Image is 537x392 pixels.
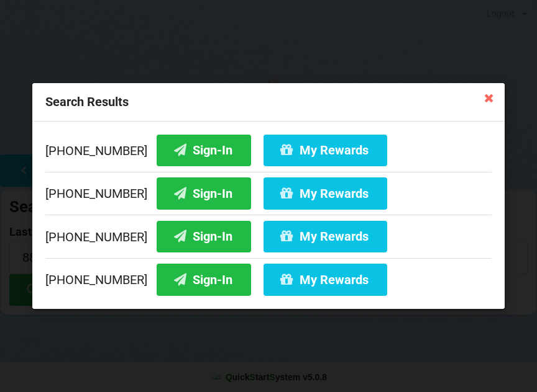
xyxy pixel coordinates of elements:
[157,135,251,166] button: Sign-In
[45,258,492,296] div: [PHONE_NUMBER]
[45,215,492,258] div: [PHONE_NUMBER]
[45,172,492,215] div: [PHONE_NUMBER]
[264,135,387,166] button: My Rewards
[264,221,387,252] button: My Rewards
[45,135,492,172] div: [PHONE_NUMBER]
[264,177,387,209] button: My Rewards
[157,177,251,209] button: Sign-In
[32,83,505,122] div: Search Results
[264,264,387,295] button: My Rewards
[157,264,251,295] button: Sign-In
[157,221,251,252] button: Sign-In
